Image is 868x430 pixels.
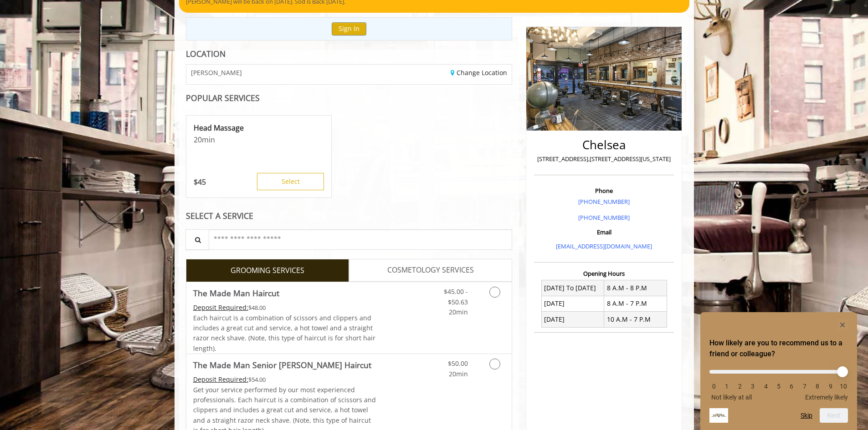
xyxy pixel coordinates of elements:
h2: How likely are you to recommend us to a friend or colleague? Select an option from 0 to 10, with ... [709,338,848,359]
li: 8 [813,383,822,390]
button: Sign In [332,22,366,35]
td: 8 A.M - 7 P.M [604,296,667,311]
span: $50.00 [448,359,468,368]
a: Change Location [451,68,507,77]
li: 5 [774,383,783,390]
span: 20min [449,308,468,316]
b: The Made Man Haircut [193,287,279,299]
td: [DATE] [541,296,604,311]
li: 1 [722,383,731,390]
li: 2 [735,383,745,390]
span: $45.00 - $50.63 [444,287,468,306]
span: This service needs some Advance to be paid before we block your appointment [193,375,248,384]
td: 8 A.M - 8 P.M [604,280,667,296]
li: 6 [787,383,796,390]
button: Skip [801,412,812,419]
button: Next question [820,408,848,423]
button: Service Search [185,229,209,250]
li: 7 [800,383,809,390]
h3: Email [536,229,672,235]
li: 0 [709,383,719,390]
span: min [202,135,215,145]
p: [STREET_ADDRESS],[STREET_ADDRESS][US_STATE] [536,154,672,164]
li: 9 [826,383,835,390]
span: 20min [449,369,468,378]
p: 20 [194,135,324,145]
button: Hide survey [837,319,848,330]
span: Not likely at all [711,394,752,401]
p: Head Massage [194,123,324,133]
div: SELECT A SERVICE [186,212,513,220]
a: [PHONE_NUMBER] [578,197,630,206]
a: [EMAIL_ADDRESS][DOMAIN_NAME] [556,242,652,250]
div: $48.00 [193,303,376,313]
td: [DATE] To [DATE] [541,280,604,296]
span: Each haircut is a combination of scissors and clippers and includes a great cut and service, a ho... [193,314,375,353]
b: The Made Man Senior [PERSON_NAME] Haircut [193,359,371,371]
span: COSMETOLOGY SERVICES [387,264,474,276]
b: LOCATION [186,48,226,59]
span: GROOMING SERVICES [231,265,304,277]
p: 45 [194,177,206,187]
h3: Opening Hours [534,270,674,277]
span: This service needs some Advance to be paid before we block your appointment [193,303,248,312]
span: Extremely likely [805,394,848,401]
td: [DATE] [541,312,604,327]
button: Select [257,173,324,190]
li: 10 [839,383,848,390]
span: $ [194,177,198,187]
div: How likely are you to recommend us to a friend or colleague? Select an option from 0 to 10, with ... [709,319,848,423]
li: 3 [748,383,757,390]
b: POPULAR SERVICES [186,92,260,103]
span: [PERSON_NAME] [191,69,242,76]
h2: Chelsea [536,138,672,152]
h3: Phone [536,187,672,194]
div: $54.00 [193,374,376,384]
td: 10 A.M - 7 P.M [604,312,667,327]
li: 4 [761,383,770,390]
div: How likely are you to recommend us to a friend or colleague? Select an option from 0 to 10, with ... [709,363,848,401]
a: [PHONE_NUMBER] [578,213,630,222]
